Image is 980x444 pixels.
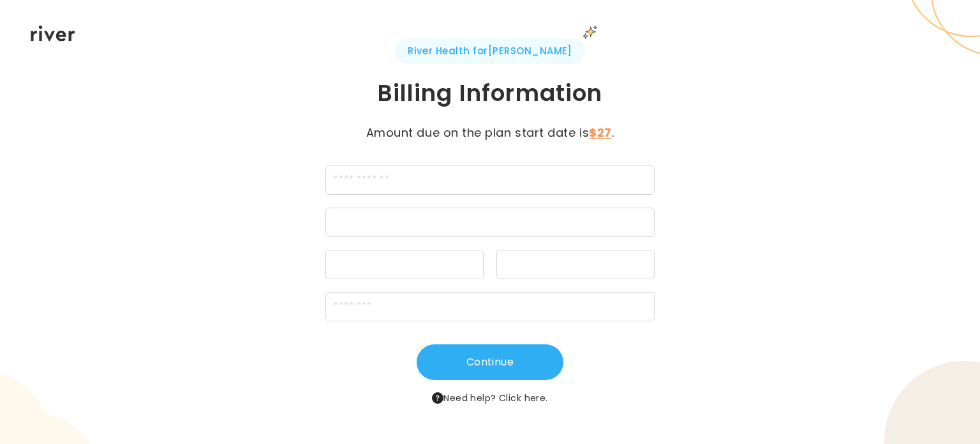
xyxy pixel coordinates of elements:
[334,217,646,229] iframe: Secure card number input frame
[334,259,475,272] iframe: Secure expiration date input frame
[499,390,548,406] button: Click here.
[589,125,612,141] strong: $27
[255,78,725,109] h1: Billing Information
[325,165,654,195] input: cardName
[505,259,646,272] iframe: Secure CVC input frame
[325,292,654,321] input: zipCode
[346,124,634,142] p: Amount due on the plan start date is .
[432,390,547,406] span: Need help?
[417,344,563,380] button: Continue
[395,38,585,64] span: River Health for [PERSON_NAME]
